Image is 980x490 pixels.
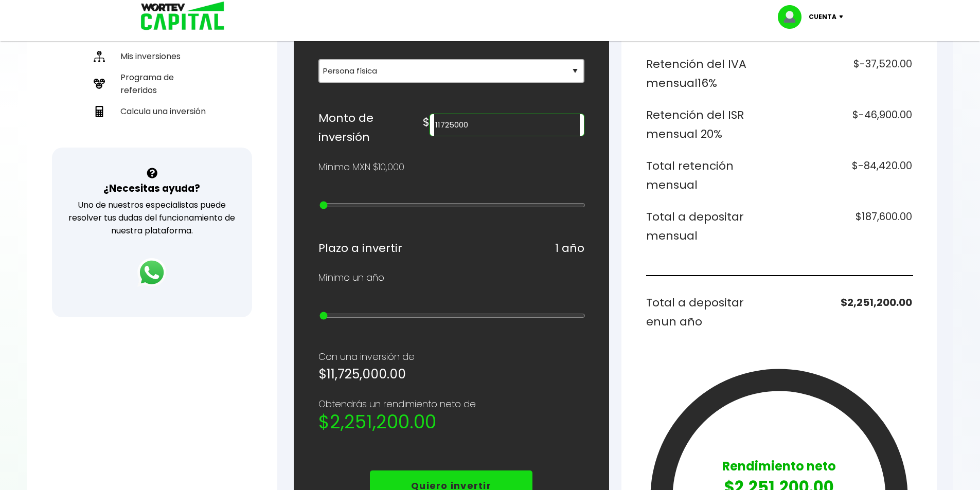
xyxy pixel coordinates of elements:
h6: $ [423,113,430,132]
img: recomiendanos-icon.9b8e9327.svg [94,78,105,89]
p: Obtendrás un rendimiento neto de [318,396,584,412]
img: profile-image [778,5,809,29]
h6: $-46,900.00 [783,105,912,144]
h6: $2,251,200.00 [783,293,912,332]
p: Rendimiento neto [721,457,837,475]
h6: $-84,420.00 [783,156,912,195]
img: inversiones-icon.6695dc30.svg [94,51,105,62]
a: Mis inversiones [90,46,215,67]
h5: $11,725,000.00 [318,365,584,384]
img: icon-down [836,15,850,19]
img: calculadora-icon.17d418c4.svg [94,106,105,117]
p: Mínimo MXN $10,000 [318,159,404,175]
p: Mínimo un año [318,270,384,285]
h6: Retención del ISR mensual 20% [646,105,775,144]
h6: $-37,520.00 [783,55,912,93]
h6: 1 año [555,239,584,258]
h3: ¿Necesitas ayuda? [103,181,200,196]
h6: $187,600.00 [783,207,912,246]
h6: Monto de inversión [318,108,423,147]
a: Programa de referidos [90,67,215,101]
img: logos_whatsapp-icon.242b2217.svg [137,258,166,287]
h6: Total a depositar mensual [646,207,775,246]
h6: Plazo a invertir [318,239,402,258]
h6: Total retención mensual [646,156,775,195]
p: Uno de nuestros especialistas puede resolver tus dudas del funcionamiento de nuestra plataforma. [65,198,239,237]
p: Con una inversión de [318,349,584,365]
h6: Total a depositar en un año [646,293,775,332]
a: Calcula una inversión [90,101,215,122]
p: Cuenta [809,9,836,25]
h2: $2,251,200.00 [318,412,584,432]
h6: Retención del IVA mensual 16% [646,55,775,93]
